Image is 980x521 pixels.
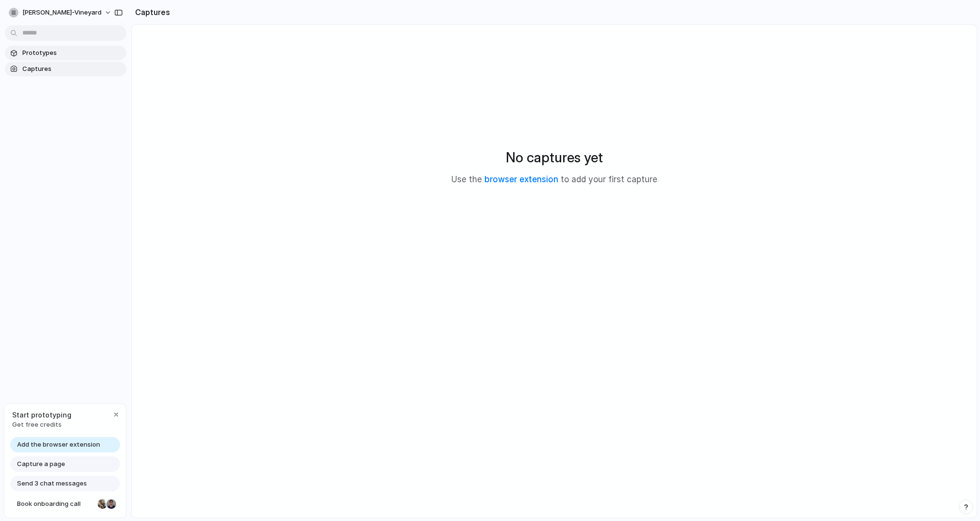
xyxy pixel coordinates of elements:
span: Book onboarding call [17,499,94,509]
span: Prototypes [22,48,122,58]
a: Add the browser extension [10,437,120,452]
span: [PERSON_NAME]-vineyard [22,8,102,17]
span: Capture a page [17,459,65,469]
span: Add the browser extension [17,440,100,450]
button: [PERSON_NAME]-vineyard [5,5,117,20]
span: Start prototyping [12,410,71,420]
a: Captures [5,62,126,76]
span: Captures [22,64,122,74]
span: Send 3 chat messages [17,479,87,488]
div: Nicole Kubica [97,498,108,510]
h2: No captures yet [506,147,603,168]
a: browser extension [484,174,558,184]
div: Christian Iacullo [105,498,117,510]
h2: Captures [131,6,170,18]
span: Get free credits [12,420,71,430]
a: Book onboarding call [10,496,120,512]
a: Prototypes [5,46,126,60]
p: Use the to add your first capture [451,174,657,186]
